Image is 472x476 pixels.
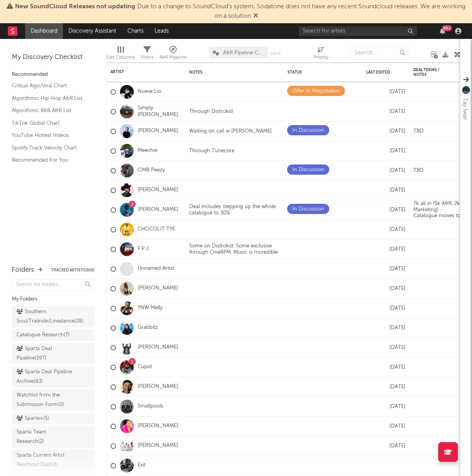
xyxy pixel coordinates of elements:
[223,50,264,55] span: A&R Pipeline Collaboration Official
[366,382,406,392] div: [DATE]
[138,443,178,449] a: [PERSON_NAME]
[366,107,406,116] div: [DATE]
[292,205,324,214] div: In Discussion
[17,307,83,326] div: Southern Soul/Trailride/Linedance ( 28 )
[111,70,170,74] div: Artist
[366,304,406,313] div: [DATE]
[17,330,70,340] div: Catalogue Research ( 7 )
[12,144,87,152] a: Spotify Track Velocity Chart
[17,451,72,470] div: Sparta Current Artist Reachout Dash ( 1 )
[17,367,72,386] div: Sparta Deal Pipeline Archive ( 83 )
[12,306,94,327] a: Southern Soul/Trailride/Linedance(28)
[138,226,175,233] a: CHOCOLIT TYE
[138,187,178,194] a: [PERSON_NAME]
[350,47,409,59] input: Search...
[12,53,94,62] div: My Discovery Checklist
[185,243,284,255] div: Some on Distrokid. Some exclusive through OneRPM. Music is Incredible
[253,13,258,19] span: Dismiss
[313,43,328,66] div: Priority
[138,89,161,95] a: Nueve Lio
[12,450,94,471] a: Sparta Current Artist Reachout Dash(1)
[138,285,178,292] a: [PERSON_NAME]
[138,167,165,174] a: OMB Peezy
[185,109,237,115] div: Through Distrokid
[12,106,87,115] a: Algorithmic R&B A&R List
[366,146,406,156] div: [DATE]
[288,70,339,75] div: Status
[12,426,94,448] a: Sparta Team Research(2)
[138,344,178,351] a: [PERSON_NAME]
[12,389,94,411] a: Watchlist from the Submission Form(0)
[17,391,72,410] div: Watchlist from the Submission Form ( 0 )
[138,266,174,272] a: Unnamed Artist
[12,295,94,304] div: My Folders
[106,53,135,62] div: Edit Columns
[138,105,181,118] a: Simply [PERSON_NAME]
[271,52,281,56] button: Save
[138,305,162,312] a: YNW Melly
[12,413,94,424] a: Sparta+(5)
[138,384,178,390] a: [PERSON_NAME]
[460,98,470,120] div: Tay Iwar
[15,4,465,19] span: : Due to a change to SoundCloud's system, Sodatone does not have any recent Soundcloud releases. ...
[138,207,178,213] a: [PERSON_NAME]
[185,128,276,135] div: Waiting on call w [PERSON_NAME]
[292,126,324,135] div: In Discussion
[366,70,394,75] div: Last Edited
[299,26,417,36] input: Search for artists
[138,148,157,154] a: Meechie
[141,53,153,62] div: Filters
[366,225,406,234] div: [DATE]
[17,414,49,423] div: Sparta+ ( 5 )
[12,131,87,140] a: YouTube Hottest Videos
[12,279,94,291] input: Search for folders...
[292,87,340,96] div: Offer In Negotiation
[122,23,149,39] a: Charts
[138,128,178,135] a: [PERSON_NAME]
[12,266,34,275] div: Folders
[366,422,406,431] div: [DATE]
[138,246,150,253] a: F.P.J.
[366,166,406,175] div: [DATE]
[12,81,87,90] a: Critical Algo/Viral Chart
[51,268,94,272] button: Tracked Artists(919)
[106,43,135,66] div: Edit Columns
[292,165,324,175] div: In Discussion
[366,323,406,333] div: [DATE]
[12,119,87,127] a: TikTok Global Chart
[366,127,406,136] div: [DATE]
[366,205,406,215] div: [DATE]
[409,168,428,174] div: TBD
[138,423,178,430] a: [PERSON_NAME]
[366,284,406,293] div: [DATE]
[409,128,428,135] div: TBD
[138,403,163,410] a: Smallpools
[12,343,94,364] a: Sparta Deal Pipeline(197)
[17,428,72,446] div: Sparta Team Research ( 2 )
[149,23,174,39] a: Leads
[366,363,406,372] div: [DATE]
[366,87,406,97] div: [DATE]
[138,325,158,331] a: Grabbitz
[138,364,152,371] a: Cupid
[159,43,187,66] div: A&R Pipeline
[63,23,122,39] a: Discovery Assistant
[25,23,63,39] a: Dashboard
[12,94,87,103] a: Algorithmic Hip-Hop A&R List
[12,70,94,79] div: Recommended
[12,156,87,164] a: Recommended For You
[189,70,268,75] div: Notes
[366,245,406,254] div: [DATE]
[440,28,445,34] button: 99+
[366,343,406,352] div: [DATE]
[12,329,94,341] a: Catalogue Research(7)
[366,441,406,451] div: [DATE]
[15,4,135,10] span: New SoundCloud Releases not updating
[409,201,468,219] div: 7k all in (5k A&R, 2k Marketing) - Catalogue moves to 70/30
[138,462,146,469] a: Exit
[313,53,328,62] div: Priority
[12,366,94,387] a: Sparta Deal Pipeline Archive(83)
[185,204,284,216] div: Deal includes stepping up the whole catalogue to 30%
[413,68,453,77] div: Deal Terms / Notes
[141,43,153,66] div: Filters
